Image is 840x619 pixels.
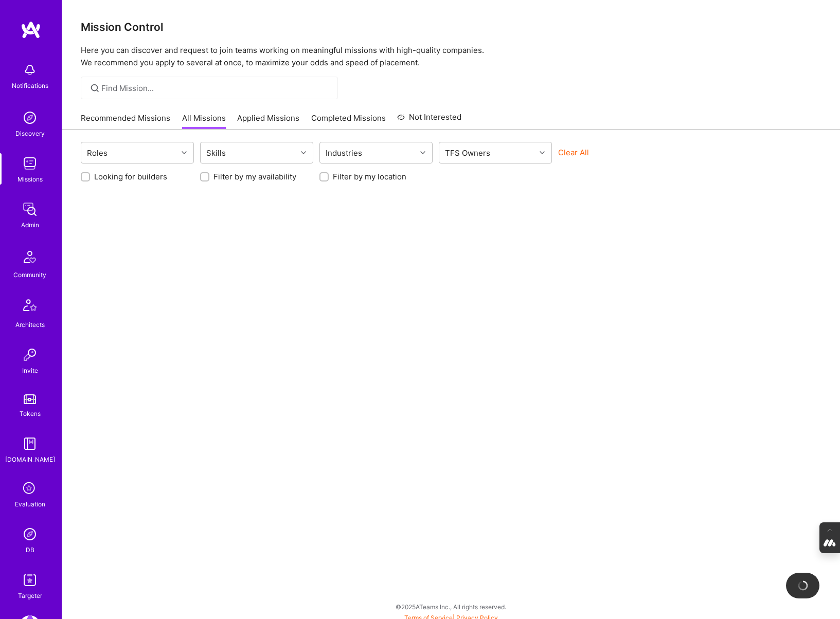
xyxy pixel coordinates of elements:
[311,113,386,130] a: Completed Missions
[20,433,40,454] img: guide book
[26,544,34,555] div: DB
[15,319,45,330] div: Architects
[17,245,42,269] img: Community
[20,153,40,174] img: teamwork
[20,60,40,80] img: bell
[81,21,821,33] h3: Mission Control
[237,113,299,130] a: Applied Missions
[15,128,45,139] div: Discovery
[22,365,38,376] div: Invite
[420,150,425,155] i: icon Chevron
[13,269,46,280] div: Community
[20,524,40,544] img: Admin Search
[89,82,101,94] i: icon SearchGrey
[21,21,41,39] img: logo
[81,113,170,130] a: Recommended Missions
[24,394,36,404] img: tokens
[204,145,228,160] div: Skills
[18,590,42,601] div: Targeter
[301,150,306,155] i: icon Chevron
[442,145,493,160] div: TFS Owners
[5,454,55,465] div: [DOMAIN_NAME]
[17,174,43,185] div: Missions
[94,171,167,182] label: Looking for builders
[20,199,40,220] img: admin teamwork
[20,570,40,590] img: Skill Targeter
[323,145,365,160] div: Industries
[20,107,40,128] img: discovery
[84,145,110,160] div: Roles
[20,344,40,365] img: Invite
[797,580,809,591] img: loading
[182,150,187,155] i: icon Chevron
[333,171,406,182] label: Filter by my location
[81,44,821,69] p: Here you can discover and request to join teams working on meaningful missions with high-quality ...
[20,408,41,419] div: Tokens
[15,499,45,509] div: Evaluation
[21,220,39,230] div: Admin
[20,479,40,499] i: icon SelectionTeam
[101,83,330,94] input: Find Mission...
[540,150,545,155] i: icon Chevron
[12,80,48,91] div: Notifications
[17,295,42,319] img: Architects
[213,171,296,182] label: Filter by my availability
[558,147,589,158] button: Clear All
[397,111,461,130] a: Not Interested
[182,113,226,130] a: All Missions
